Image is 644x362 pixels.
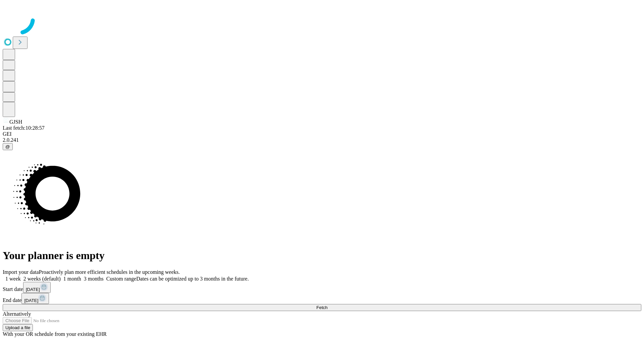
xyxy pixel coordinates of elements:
[316,305,327,310] span: Fetch
[23,276,61,282] span: 2 weeks (default)
[3,143,13,150] button: @
[3,131,641,137] div: GEI
[3,311,31,317] span: Alternatively
[24,298,38,303] span: [DATE]
[3,249,641,262] h1: Your planner is empty
[3,125,45,131] span: Last fetch: 10:28:57
[106,276,136,282] span: Custom range
[63,276,81,282] span: 1 month
[5,276,21,282] span: 1 week
[5,144,10,149] span: @
[3,137,641,143] div: 2.0.241
[23,282,51,293] button: [DATE]
[3,324,33,331] button: Upload a file
[3,293,641,304] div: End date
[3,282,641,293] div: Start date
[39,269,180,275] span: Proactively plan more efficient schedules in the upcoming weeks.
[136,276,249,282] span: Dates can be optimized up to 3 months in the future.
[21,293,49,304] button: [DATE]
[3,269,39,275] span: Import your data
[26,287,40,292] span: [DATE]
[9,119,22,125] span: GJSH
[84,276,104,282] span: 3 months
[3,331,107,337] span: With your OR schedule from your existing EHR
[3,304,641,311] button: Fetch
